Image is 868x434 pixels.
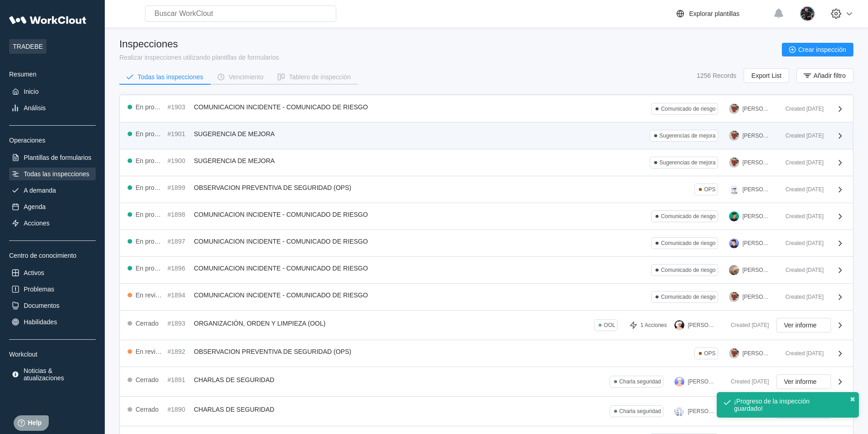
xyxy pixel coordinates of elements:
[24,286,54,293] div: Problemas
[120,230,853,257] a: En progreso#1897COMUNICACION INCIDENTE - COMUNICADO DE RIESGOComunicado de riesgo[PERSON_NAME]Cre...
[800,6,815,21] img: 2a7a337f-28ec-44a9-9913-8eaa51124fce.jpg
[724,322,769,328] div: Created [DATE]
[661,106,715,112] div: Comunicado de riesgo
[24,367,94,382] div: Noticias & atualizaciones
[782,43,853,56] button: Crear inspección
[9,316,96,328] a: Habilidades
[661,294,715,300] div: Comunicado de riesgo
[194,376,275,383] span: CHARLAS DE SEGURIDAD
[9,39,46,54] span: TRADEBE
[675,8,769,19] a: Explorar plantillas
[778,350,824,357] div: Created [DATE]
[743,186,771,193] div: [PERSON_NAME]
[619,408,661,414] div: Charla seguridad
[9,137,96,144] div: Operaciones
[194,291,368,299] span: COMUNICACION INCIDENTE - COMUNICADO DE RIESGO
[778,294,824,300] div: Created [DATE]
[120,149,853,176] a: En progreso#1900SUGERENCIA DE MEJORASugerencias de mejora[PERSON_NAME]Created [DATE]
[168,320,190,327] div: #1893
[674,320,684,330] img: user-4.png
[674,377,684,387] img: user-3.png
[9,252,96,259] div: Centro de conocimiento
[729,265,739,275] img: 0f68b16a-55cd-4221-bebc-412466ceb291.jpg
[24,170,89,178] div: Todas las inspecciones
[136,103,164,111] div: En progreso
[136,348,164,355] div: En revisión
[194,103,368,111] span: COMUNICACION INCIDENTE - COMUNICADO DE RIESGO
[24,220,50,227] div: Acciones
[145,5,336,22] input: Buscar WorkClout
[661,240,715,246] div: Comunicado de riesgo
[168,211,190,218] div: #1898
[136,157,164,164] div: En progreso
[640,322,667,328] div: 1 Acciones
[9,299,96,312] a: Documentos
[120,284,853,311] a: En revisión#1894COMUNICACION INCIDENTE - COMUNICADO DE RIESGOComunicado de riesgo[PERSON_NAME]Cre...
[704,186,715,193] div: OPS
[688,322,716,328] div: [PERSON_NAME]
[194,238,368,245] span: COMUNICACION INCIDENTE - COMUNICADO DE RIESGO
[729,104,739,114] img: 1649784479546.jpg
[784,378,817,385] span: Ver informe
[743,240,771,246] div: [PERSON_NAME]
[119,38,279,50] div: Inspecciones
[229,74,263,80] div: Vencimiento
[776,374,831,389] button: Ver informe
[778,213,824,220] div: Created [DATE]
[120,311,853,340] a: Cerrado#1893ORGANIZACIÓN, ORDEN Y LIMPIEZA (OOL)OOL1 Acciones[PERSON_NAME]Created [DATE]Ver informe
[9,168,96,180] a: Todas las inspecciones
[9,365,96,383] a: Noticias & atualizaciones
[168,406,190,413] div: #1890
[120,397,853,426] a: Cerrado#1890CHARLAS DE SEGURIDADCharla seguridad[PERSON_NAME]Created [DATE]Ver informe
[778,240,824,246] div: Created [DATE]
[729,131,739,141] img: 1649784479546.jpg
[24,318,57,326] div: Habilidades
[9,217,96,230] a: Acciones
[119,54,279,61] div: Realizar inspecciones utilizando plantillas de formularios
[776,318,831,332] button: Ver informe
[136,265,164,272] div: En progreso
[604,322,615,328] div: OOL
[796,68,853,83] button: Añadir filtro
[661,213,715,220] div: Comunicado de riesgo
[9,200,96,213] a: Agenda
[697,72,736,79] div: 1256 Records
[136,184,164,191] div: En progreso
[661,267,715,273] div: Comunicado de riesgo
[743,106,771,112] div: [PERSON_NAME]
[9,85,96,98] a: Inicio
[689,10,740,17] div: Explorar plantillas
[120,367,853,397] a: Cerrado#1891CHARLAS DE SEGURIDADCharla seguridad[PERSON_NAME]Created [DATE]Ver informe
[9,151,96,164] a: Plantillas de formularios
[688,378,716,385] div: [PERSON_NAME]
[24,104,46,112] div: Análisis
[194,406,275,413] span: CHARLAS DE SEGURIDAD
[168,348,190,355] div: #1892
[659,133,715,139] div: Sugerencias de mejora
[729,292,739,302] img: 1649784479546.jpg
[619,378,661,385] div: Charla seguridad
[784,322,817,328] span: Ver informe
[120,176,853,203] a: En progreso#1899OBSERVACION PREVENTIVA DE SEGURIDAD (OPS)OPS[PERSON_NAME]Created [DATE]
[194,157,275,164] span: SUGERENCIA DE MEJORA
[778,186,824,193] div: Created [DATE]
[168,265,190,272] div: #1896
[688,408,716,414] div: [PERSON_NAME]
[724,378,769,385] div: Created [DATE]
[194,130,275,138] span: SUGERENCIA DE MEJORA
[138,74,203,80] div: Todas las inspecciones
[136,238,164,245] div: En progreso
[120,257,853,284] a: En progreso#1896COMUNICACION INCIDENTE - COMUNICADO DE RIESGOComunicado de riesgo[PERSON_NAME]Cre...
[194,348,351,355] span: OBSERVACION PREVENTIVA DE SEGURIDAD (OPS)
[729,238,739,248] img: user-5.png
[119,70,211,84] button: Todas las inspecciones
[136,320,159,327] div: Cerrado
[729,348,739,358] img: 1649784479546.jpg
[743,159,771,166] div: [PERSON_NAME]
[168,184,190,191] div: #1899
[9,184,96,197] a: A demanda
[168,103,190,111] div: #1903
[24,187,56,194] div: A demanda
[813,72,846,79] span: Añadir filtro
[120,96,853,123] a: En progreso#1903COMUNICACION INCIDENTE - COMUNICADO DE RIESGOComunicado de riesgo[PERSON_NAME]Cre...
